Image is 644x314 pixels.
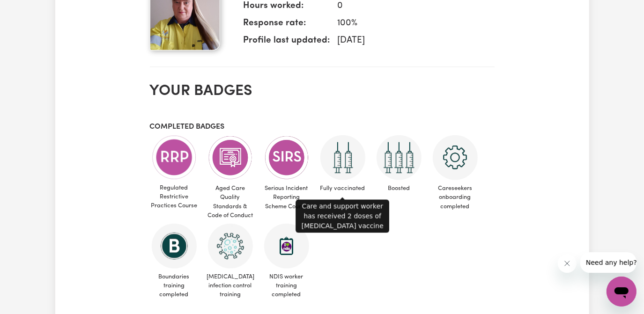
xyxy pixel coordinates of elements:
img: CS Academy: Serious Incident Reporting Scheme course completed [264,135,309,180]
img: CS Academy: Regulated Restrictive Practices course completed [152,135,197,180]
h3: Completed badges [150,123,495,131]
span: Boundaries training completed [150,269,199,303]
img: CS Academy: Aged Care Quality Standards & Code of Conduct course completed [208,135,253,180]
img: CS Academy: COVID-19 Infection Control Training course completed [208,224,253,269]
span: Serious Incident Reporting Scheme Course [262,180,311,215]
div: Care and support worker has received 2 doses of [MEDICAL_DATA] vaccine [296,200,389,233]
span: NDIS worker training completed [262,269,311,303]
img: CS Academy: Introduction to NDIS Worker Training course completed [264,224,309,269]
iframe: Button to launch messaging window [607,277,637,307]
span: Careseekers onboarding completed [431,180,480,215]
dd: 100 % [330,17,487,30]
img: Care and support worker has received booster dose of COVID-19 vaccination [377,135,422,180]
iframe: Message from company [580,252,637,273]
dd: [DATE] [330,34,487,48]
span: Aged Care Quality Standards & Code of Conduct [206,180,255,224]
span: [MEDICAL_DATA] infection control training [206,269,255,303]
img: CS Academy: Careseekers Onboarding course completed [433,135,478,180]
iframe: Close message [558,254,577,273]
img: Care and support worker has received 2 doses of COVID-19 vaccine [320,135,365,180]
img: CS Academy: Boundaries in care and support work course completed [152,224,197,269]
span: Fully vaccinated [318,180,367,197]
dt: Response rate: [244,17,330,34]
span: Regulated Restrictive Practices Course [150,180,199,214]
dt: Profile last updated: [244,34,330,51]
span: Boosted [375,180,423,197]
span: Need any help? [6,7,57,14]
h2: Your badges [150,82,495,100]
